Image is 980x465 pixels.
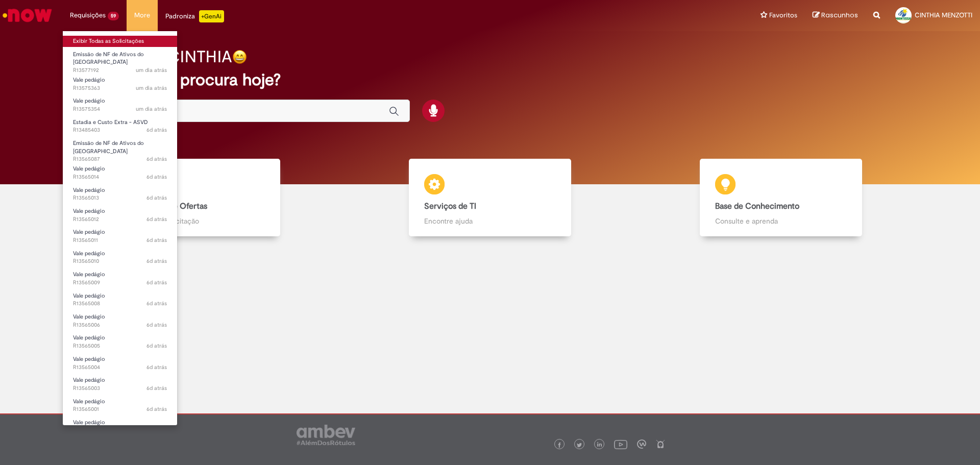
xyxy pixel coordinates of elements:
p: +GenAi [199,10,224,22]
span: Vale pedágio [73,355,105,363]
img: logo_footer_workplace.png [637,439,646,449]
h2: O que você procura hoje? [88,71,892,89]
a: Aberto R13565003 : Vale pedágio [63,375,177,394]
time: 25/09/2025 07:37:25 [146,384,167,392]
a: Aberto R13565000 : Vale pedágio [63,417,177,436]
span: R13565004 [73,363,167,372]
span: 6d atrás [146,321,167,329]
time: 25/09/2025 07:40:11 [146,257,167,265]
span: 6d atrás [146,384,167,392]
time: 29/09/2025 09:32:50 [136,105,167,113]
span: 6d atrás [146,363,167,371]
span: R13485403 [73,126,167,134]
span: Vale pedágio [73,292,105,300]
p: Encontre ajuda [424,216,556,226]
span: um dia atrás [136,66,167,74]
span: 6d atrás [146,342,167,350]
time: 25/09/2025 07:38:39 [146,321,167,329]
time: 25/09/2025 13:15:55 [146,126,167,134]
b: Catálogo de Ofertas [133,201,207,211]
time: 25/09/2025 07:41:31 [146,194,167,202]
a: Serviços de TI Encontre ajuda [345,159,635,237]
a: Aberto R13577192 : Emissão de NF de Ativos do ASVD [63,49,177,71]
span: 6d atrás [146,215,167,223]
p: Abra uma solicitação [133,216,265,226]
a: Base de Conhecimento Consulte e aprenda [635,159,926,237]
a: Aberto R13565011 : Vale pedágio [63,227,177,246]
span: Vale pedágio [73,419,105,426]
span: Vale pedágio [73,76,105,84]
span: Vale pedágio [73,271,105,278]
span: Vale pedágio [73,165,105,173]
a: Aberto R13565001 : Vale pedágio [63,396,177,415]
a: Rascunhos [813,11,858,20]
span: 6d atrás [146,173,167,181]
span: R13565087 [73,155,167,163]
span: Rascunhos [821,10,858,20]
b: Serviços de TI [424,201,476,211]
span: 59 [108,12,119,20]
time: 29/09/2025 09:33:48 [136,84,167,92]
span: R13565009 [73,279,167,287]
span: Vale pedágio [73,376,105,384]
time: 25/09/2025 07:38:15 [146,342,167,350]
span: Vale pedágio [73,398,105,405]
span: 6d atrás [146,155,167,163]
time: 25/09/2025 07:36:59 [146,405,167,413]
span: 6d atrás [146,126,167,134]
span: um dia atrás [136,84,167,92]
img: ServiceNow [1,5,54,26]
span: More [134,10,150,20]
ul: Requisições [62,31,178,426]
time: 25/09/2025 07:40:44 [146,236,167,244]
span: 6d atrás [146,300,167,307]
a: Aberto R13565010 : Vale pedágio [63,248,177,267]
img: logo_footer_ambev_rotulo_gray.png [297,425,355,445]
img: happy-face.png [232,50,247,64]
span: Vale pedágio [73,250,105,257]
a: Aberto R13565012 : Vale pedágio [63,206,177,225]
a: Exibir Todas as Solicitações [63,36,177,47]
span: Emissão de NF de Ativos do [GEOGRAPHIC_DATA] [73,51,144,66]
span: R13565001 [73,405,167,413]
img: logo_footer_twitter.png [577,443,582,448]
p: Consulte e aprenda [715,216,847,226]
span: Vale pedágio [73,186,105,194]
time: 25/09/2025 07:37:50 [146,363,167,371]
span: Vale pedágio [73,207,105,215]
a: Aberto R13565013 : Vale pedágio [63,185,177,204]
span: 6d atrás [146,236,167,244]
span: Estadia e Custo Extra - ASVD [73,118,148,126]
span: R13565012 [73,215,167,224]
span: 6d atrás [146,257,167,265]
a: Aberto R13575354 : Vale pedágio [63,95,177,114]
a: Aberto R13565087 : Emissão de NF de Ativos do ASVD [63,138,177,160]
a: Aberto R13485403 : Estadia e Custo Extra - ASVD [63,117,177,136]
a: Aberto R13575363 : Vale pedágio [63,75,177,93]
span: R13565008 [73,300,167,308]
span: Vale pedágio [73,334,105,341]
time: 25/09/2025 07:39:03 [146,300,167,307]
img: logo_footer_youtube.png [614,437,627,451]
span: 6d atrás [146,279,167,286]
span: R13575354 [73,105,167,113]
span: CINTHIA MENZOTTI [915,11,972,19]
img: logo_footer_naosei.png [656,439,665,449]
a: Aberto R13565006 : Vale pedágio [63,311,177,330]
a: Aberto R13565008 : Vale pedágio [63,290,177,309]
img: logo_footer_facebook.png [557,443,562,448]
span: Vale pedágio [73,313,105,321]
span: R13565006 [73,321,167,329]
span: R13565003 [73,384,167,393]
div: Padroniza [165,10,224,22]
span: R13575363 [73,84,167,92]
time: 25/09/2025 07:39:30 [146,279,167,286]
a: Catálogo de Ofertas Abra uma solicitação [54,159,345,237]
span: R13565010 [73,257,167,265]
a: Aberto R13565014 : Vale pedágio [63,163,177,182]
time: 25/09/2025 07:41:57 [146,173,167,181]
span: R13565011 [73,236,167,244]
span: 6d atrás [146,405,167,413]
span: Favoritos [769,10,797,20]
a: Aberto R13565005 : Vale pedágio [63,332,177,351]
